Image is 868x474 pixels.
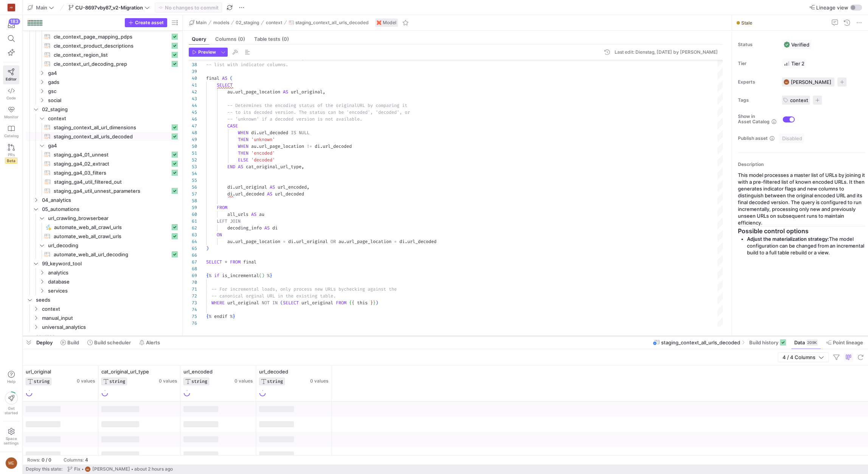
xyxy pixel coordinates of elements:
div: Press SPACE to select this row. [26,177,180,186]
span: url_original [291,89,323,95]
span: final [206,75,219,81]
div: Press SPACE to select this row. [26,150,180,159]
span: au [227,239,233,245]
span: decoding_info [227,225,262,231]
span: -- Determines the encoding status of the original [227,102,357,108]
span: di [399,239,405,245]
span: != [307,143,312,149]
span: END [227,164,235,170]
button: Build [57,336,82,349]
a: cle_context_region_list​​​​​​​​​​ [26,50,180,59]
span: context [790,97,808,103]
span: [PERSON_NAME] [791,79,831,85]
button: Tier 2 - ImportantTier 2 [782,59,806,68]
div: Press SPACE to select this row. [26,259,180,268]
strong: Adjust the materialization strategy: [747,236,829,242]
span: context [42,305,179,313]
span: all_urls [227,211,248,217]
span: Model [383,20,396,25]
span: . [256,143,259,149]
div: Press SPACE to select this row. [26,141,180,150]
span: Main [36,5,47,11]
li: The model configuration can be changed from an incremental build to a full table rebuild or a view. [747,235,865,256]
span: PRs [8,152,15,157]
span: Get started [5,406,18,415]
span: di [315,143,320,149]
div: 209K [806,339,818,345]
div: 66 [189,252,197,259]
div: 59 [189,204,197,211]
span: WHEN [238,143,248,149]
div: 71 [189,286,197,293]
span: di [272,225,278,231]
span: url_original [227,300,259,306]
span: AS [222,75,227,81]
span: final [243,259,256,265]
img: undefined [377,20,381,25]
button: ME [3,455,19,471]
a: PRsBeta [3,141,19,167]
span: url_page_location [235,239,280,245]
a: Editor [3,65,19,84]
span: url_crawling_browserbear [48,214,179,223]
span: SELECT [217,82,233,88]
div: 53 [189,163,197,170]
a: staging_ga4_util_filtered_out​​​​​​​​​​ [26,177,180,186]
span: 04_analytics [42,196,179,204]
a: staging_ga4_03_filters​​​​​​​​​​ [26,168,180,177]
span: Stale [741,20,752,26]
span: analytics [48,268,179,277]
div: 64 [189,238,197,245]
div: 65 [189,245,197,252]
span: WHEN [238,130,248,136]
div: 50 [189,143,197,150]
div: ME [783,79,789,85]
button: Help [3,367,19,387]
div: 68 [189,265,197,272]
span: . [320,143,323,149]
a: staging_ga4_02_extract​​​​​​​​​​ [26,159,180,168]
div: 57 [189,191,197,197]
span: ga4 [48,141,179,150]
span: Table tests [254,37,289,42]
span: FROM [217,204,227,211]
span: Publish asset [738,136,768,141]
span: url_decoded [235,191,264,197]
span: Catalog [4,133,19,138]
span: ( [259,273,262,279]
div: Press SPACE to select this row. [26,96,180,105]
div: 183 [9,19,20,25]
span: Fix [74,466,81,472]
div: Press SPACE to select this row. [26,223,180,232]
span: Build scheduler [94,339,131,345]
a: staging_context_all_url_dimensions​​​​​​​​​​ [26,123,180,132]
img: Tier 2 - Important [784,60,790,67]
span: . [405,239,407,245]
div: Press SPACE to select this row. [26,204,180,214]
span: url_page_location [235,89,280,95]
span: automate_web_all_crawl_urls​​​​​​​​​​ [54,232,170,241]
span: Lineage view [816,5,848,11]
div: Press SPACE to select this row. [26,105,180,114]
span: Code [6,96,16,100]
span: sources [36,332,179,341]
a: Code [3,84,19,103]
div: 51 [189,150,197,156]
div: 61 [189,218,197,225]
span: . [233,184,235,190]
span: URL by comparing it [357,102,407,108]
button: Data209K [791,336,821,349]
div: AB [8,4,15,11]
button: Main [187,18,208,27]
span: -- 'unknown' if a decoded version is not available [227,116,360,122]
div: 47 [189,122,197,129]
span: automate_web_all_url_decoding​​​​​​​​​​ [54,250,170,259]
span: -- to its decoded version. The status can be 'enco [227,109,360,115]
button: Main [26,3,56,12]
div: Press SPACE to select this row. [26,186,180,195]
button: Point lineage [823,336,866,349]
span: ELSE [238,157,248,163]
div: Press SPACE to select this row. [26,41,180,50]
div: Press SPACE to select this row. [26,59,180,68]
span: Editor [6,77,17,81]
